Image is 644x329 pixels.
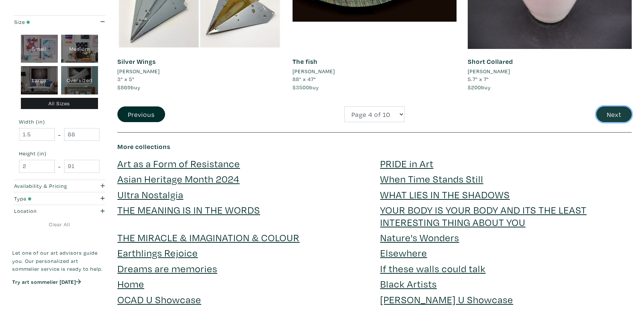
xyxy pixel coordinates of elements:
span: $3500 [293,84,309,91]
span: - [58,130,61,140]
a: PRIDE in Art [380,157,433,170]
li: [PERSON_NAME] [117,67,160,75]
p: Let one of our art advisors guide you. Our personalized art sommelier service is ready to help. [12,249,106,273]
a: THE MEANING IS IN THE WORDS [117,203,260,216]
span: - [58,161,61,171]
small: Width (in) [19,120,100,125]
small: Height (in) [19,151,100,156]
a: Nature's Wonders [380,231,459,244]
span: $200 [468,84,481,91]
div: All Sizes [21,98,98,109]
a: OCAD U Showcase [117,293,201,306]
span: 5.7" x 7" [468,75,489,83]
button: Availability & Pricing [12,180,106,192]
a: When Time Stands Still [380,172,483,185]
span: 88" x 47" [293,75,316,83]
div: Type [14,195,79,203]
a: Ultra Nostalgia [117,188,183,201]
span: buy [468,84,491,91]
li: [PERSON_NAME] [293,67,335,75]
a: The fish [293,57,318,66]
a: Dreams are memories [117,262,217,275]
a: YOUR BODY IS YOUR BODY AND ITS THE LEAST INTERESTING THING ABOUT YOU [380,203,587,228]
a: Clear All [12,221,106,229]
div: Oversized [61,66,98,94]
button: Location [12,205,106,217]
a: WHAT LIES IN THE SHADOWS [380,188,510,201]
button: Next [596,106,632,122]
a: Asian Heritage Month 2024 [117,172,240,185]
span: $869 [117,84,131,91]
button: Size [12,16,106,28]
iframe: Customer reviews powered by Trustpilot [12,293,106,309]
a: Elsewhere [380,246,427,259]
a: THE MIRACLE & IMAGINATION & COLOUR [117,231,300,244]
button: Previous [117,106,165,122]
a: [PERSON_NAME] [293,67,457,75]
div: Large [21,66,58,94]
span: 3" x 5" [117,75,135,83]
a: [PERSON_NAME] [468,67,632,75]
span: buy [117,84,141,91]
button: Type [12,192,106,205]
a: Try art sommelier [DATE] [12,278,81,285]
a: [PERSON_NAME] [117,67,281,75]
a: Earthlings Rejoice [117,246,198,259]
a: [PERSON_NAME] U Showcase [380,293,513,306]
h6: More collections [117,143,632,151]
div: Size [14,18,79,26]
div: Medium [61,35,98,63]
a: Silver Wings [117,57,156,66]
a: Home [117,277,144,290]
a: If these walls could talk [380,262,486,275]
div: Availability & Pricing [14,182,79,190]
div: Location [14,207,79,215]
a: Black Artists [380,277,437,290]
li: [PERSON_NAME] [468,67,510,75]
div: Small [21,35,58,63]
a: Short Collared [468,57,513,66]
span: buy [293,84,319,91]
a: Art as a Form of Resistance [117,157,240,170]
